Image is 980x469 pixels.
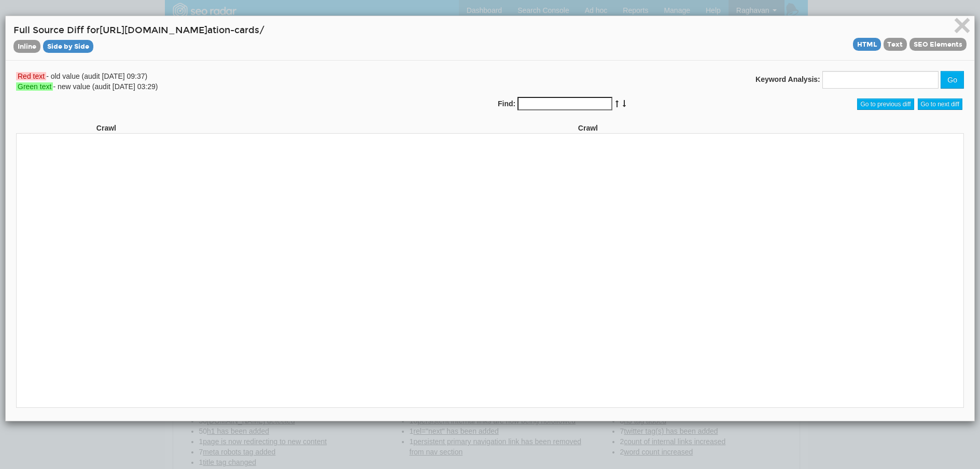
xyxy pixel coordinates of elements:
[913,438,970,464] iframe: Opens a widget where you can find more information
[207,25,264,36] span: ation-cards/
[578,124,598,132] strong: Crawl
[857,98,914,110] span: Go to previous diff
[909,38,967,51] span: View source diff in SEO Elements mode
[43,40,93,53] span: View source diff in Side by Side mode
[100,25,207,36] span: [URL][DOMAIN_NAME]
[8,71,490,92] div: - old value (audit [DATE] 09:37) - new value (audit [DATE] 03:29)
[16,82,53,91] span: Green text
[13,24,967,52] h4: Full Source Diff for
[884,38,907,51] span: View source diff in Text mode
[953,17,971,37] button: Close
[755,74,820,84] label: Keyword Analysis:
[13,40,40,53] span: View source diff in Inline mode
[853,38,881,51] span: View source diff in HTML mode
[941,71,964,89] button: Go
[498,98,515,109] label: Find:
[96,124,116,132] strong: Crawl
[16,72,46,80] span: Red text
[918,98,963,110] span: Go to next diff
[953,8,971,42] span: ×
